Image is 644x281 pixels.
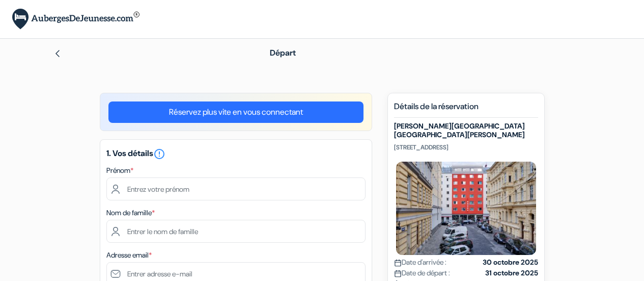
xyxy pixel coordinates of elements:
h5: Détails de la réservation [394,101,538,118]
span: Date de départ : [394,268,450,278]
p: [STREET_ADDRESS] [394,143,538,151]
input: Entrez votre prénom [106,177,366,200]
span: Date d'arrivée : [394,257,446,268]
img: AubergesDeJeunesse.com [12,9,139,30]
label: Adresse email [106,250,152,261]
h5: 1. Vos détails [106,148,366,160]
a: error_outline [153,148,165,159]
i: error_outline [153,148,165,160]
h5: [PERSON_NAME][GEOGRAPHIC_DATA] [GEOGRAPHIC_DATA][PERSON_NAME] [394,122,538,139]
img: calendar.svg [394,259,402,267]
img: left_arrow.svg [53,49,62,58]
img: calendar.svg [394,270,402,277]
input: Entrer le nom de famille [106,220,366,243]
strong: 31 octobre 2025 [485,268,538,278]
label: Nom de famille [106,208,155,218]
label: Prénom [106,165,133,176]
a: Réservez plus vite en vous connectant [108,101,363,123]
span: Départ [270,47,296,58]
strong: 30 octobre 2025 [483,257,538,268]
